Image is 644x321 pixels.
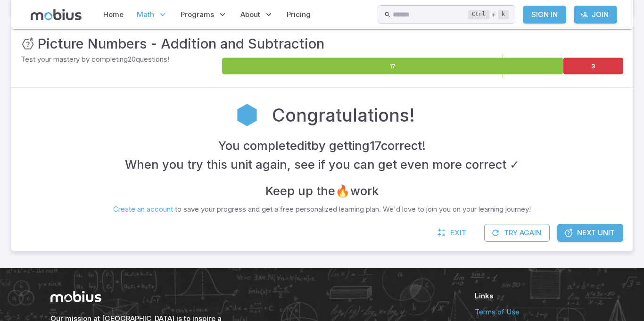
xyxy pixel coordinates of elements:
[574,6,617,24] a: Join
[577,228,615,238] span: Next Unit
[125,155,520,174] h4: When you try this unit again, see if you can get even more correct ✓
[38,33,324,54] h3: Picture Numbers - Addition and Subtraction
[181,9,214,20] span: Programs
[265,181,379,200] h4: Keep up the 🔥 work
[475,307,594,317] a: Terms of Use
[475,291,594,301] h6: Links
[113,205,173,214] a: Create an account
[468,10,489,19] kbd: Ctrl
[240,9,260,20] span: About
[113,204,531,214] p: to save your progress and get a free personalized learning plan. We'd love to join you on your le...
[450,228,466,238] span: Exit
[218,136,426,155] h4: You completed it by getting 17 correct !
[21,54,220,65] p: Test your mastery by completing 20 questions!
[100,4,126,25] a: Home
[468,9,509,20] div: +
[498,10,509,19] kbd: k
[137,9,154,20] span: Math
[523,6,566,24] a: Sign In
[557,224,623,242] a: Next Unit
[284,4,314,25] a: Pricing
[432,224,473,242] a: Exit
[272,102,415,128] h2: Congratulations!
[484,224,550,242] button: Try Again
